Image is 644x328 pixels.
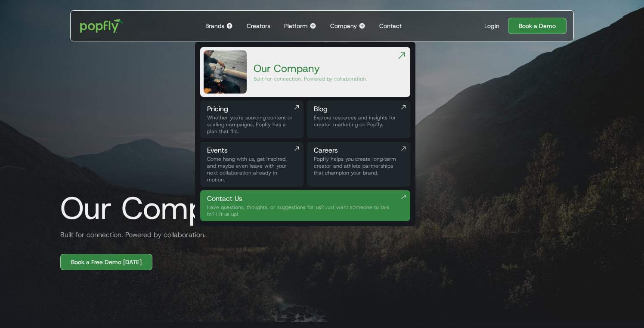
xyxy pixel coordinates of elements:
[254,62,367,75] div: Our Company
[74,13,130,39] a: home
[243,11,274,41] a: Creators
[247,22,270,30] div: Creators
[314,114,403,128] div: Explore resources and insights for creator marketing on Popfly.
[484,22,499,30] div: Login
[284,22,308,30] div: Platform
[200,100,303,138] a: PricingWhether you're sourcing content or scaling campaigns, Popfly has a plan that fits.
[207,194,396,204] div: Contact Us
[53,230,206,240] h2: Built for connection. Powered by collaboration.
[508,18,567,34] a: Book a Demo
[307,142,410,187] a: CareersPopfly helps you create long‑term creator and athlete partnerships that champion your brand.
[53,191,258,225] h1: Our Company
[379,22,402,30] div: Contact
[376,11,405,41] a: Contact
[207,204,396,218] div: Have questions, thoughts, or suggestions for us? Just want someone to talk to? Hit us up!
[307,100,410,138] a: BlogExplore resources and insights for creator marketing on Popfly.
[254,75,367,82] div: Built for connection. Powered by collaboration.
[207,145,297,156] div: Events
[314,156,403,176] div: Popfly helps you create long‑term creator and athlete partnerships that champion your brand.
[314,145,403,156] div: Careers
[207,114,297,135] div: Whether you're sourcing content or scaling campaigns, Popfly has a plan that fits.
[205,22,224,30] div: Brands
[314,104,403,114] div: Blog
[330,22,357,30] div: Company
[60,254,152,270] a: Book a Free Demo [DATE]
[207,156,297,183] div: Come hang with us, get inspired, and maybe even leave with your next collaboration already in mot...
[200,47,410,97] a: Our CompanyBuilt for connection. Powered by collaboration.
[207,104,297,114] div: Pricing
[200,142,303,187] a: EventsCome hang with us, get inspired, and maybe even leave with your next collaboration already ...
[481,22,503,30] a: Login
[200,190,410,221] a: Contact UsHave questions, thoughts, or suggestions for us? Just want someone to talk to? Hit us up!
